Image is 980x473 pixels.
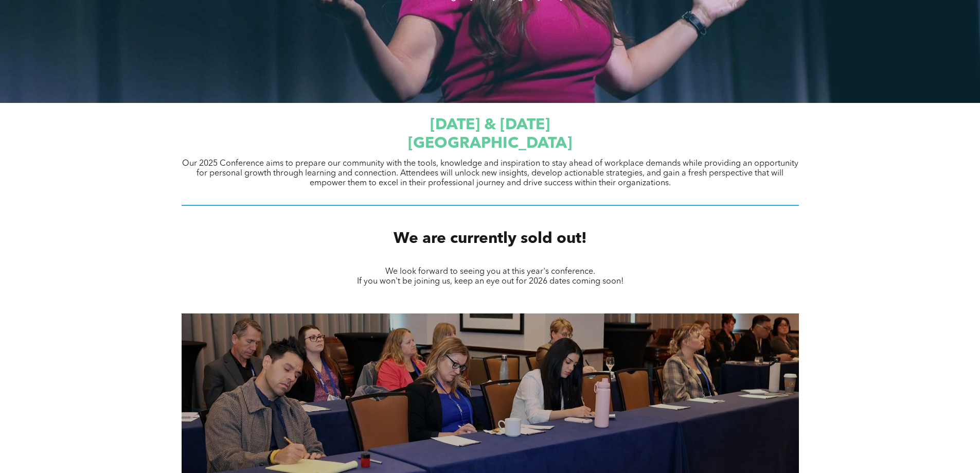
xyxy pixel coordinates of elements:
[408,136,572,151] span: [GEOGRAPHIC_DATA]
[430,117,550,133] span: [DATE] & [DATE]
[357,277,623,286] span: If you won't be joining us, keep an eye out for 2026 dates coming soon!
[385,268,595,276] span: We look forward to seeing you at this year's conference.
[182,160,798,187] span: Our 2025 Conference aims to prepare our community with the tools, knowledge and inspiration to st...
[394,231,587,247] span: We are currently sold out!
